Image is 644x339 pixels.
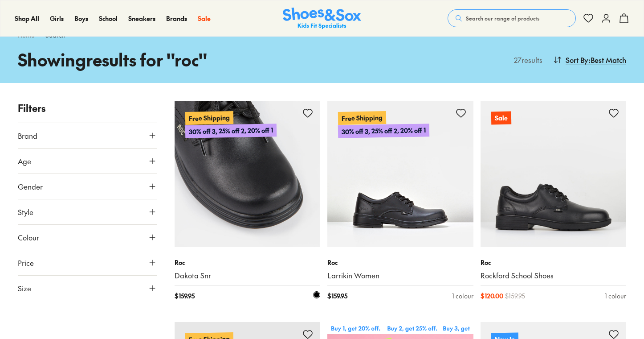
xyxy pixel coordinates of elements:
[50,14,64,23] span: Girls
[588,54,626,65] span: : Best Match
[448,9,576,27] button: Search our range of products
[99,14,118,23] a: School
[18,101,157,116] p: Filters
[327,101,473,247] a: Free Shipping30% off 3, 25% off 2, 20% off 1
[175,258,321,267] p: Roc
[175,291,195,301] span: $ 159.95
[338,111,386,125] p: Free Shipping
[128,14,155,23] a: Sneakers
[18,123,157,148] button: Brand
[175,101,321,247] a: Free Shipping30% off 3, 25% off 2, 20% off 1
[18,174,157,199] button: Gender
[481,291,503,301] span: $ 120.00
[166,14,187,23] span: Brands
[18,232,39,243] span: Colour
[481,101,627,247] a: Sale
[185,110,234,126] p: Free Shipping
[452,291,473,301] div: 1 colour
[18,225,157,250] button: Colour
[18,181,43,192] span: Gender
[15,14,39,23] a: Shop All
[327,291,347,301] span: $ 159.95
[15,14,39,23] span: Shop All
[198,14,211,23] a: Sale
[175,271,321,281] a: Dakota Snr
[18,130,37,141] span: Brand
[605,291,626,301] div: 1 colour
[18,207,33,217] span: Style
[18,199,157,224] button: Style
[283,8,361,29] img: SNS_Logo_Responsive.svg
[18,283,31,294] span: Size
[466,14,539,22] span: Search our range of products
[166,14,187,23] a: Brands
[18,47,322,72] h1: Showing results for " roc "
[327,271,473,281] a: Larrikin Women
[185,122,277,140] p: 30% off 3, 25% off 2, 20% off 1
[510,54,542,65] p: 27 results
[283,8,361,29] a: Shoes & Sox
[566,54,588,65] span: Sort By
[18,250,157,275] button: Price
[128,14,155,23] span: Sneakers
[18,257,34,268] span: Price
[481,258,627,267] p: Roc
[198,14,211,23] span: Sale
[50,14,64,23] a: Girls
[99,14,118,23] span: School
[18,149,157,174] button: Age
[18,156,31,166] span: Age
[74,14,88,23] a: Boys
[553,50,626,70] button: Sort By:Best Match
[74,14,88,23] span: Boys
[481,271,627,281] a: Rockford School Shoes
[327,258,473,267] p: Roc
[18,276,157,301] button: Size
[491,112,511,125] p: Sale
[505,291,525,301] span: $ 159.95
[338,124,429,138] p: 30% off 3, 25% off 2, 20% off 1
